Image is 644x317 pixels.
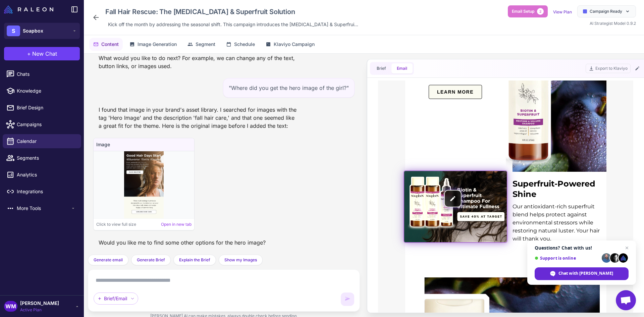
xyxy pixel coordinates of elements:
div: Our antioxidant-rich superfruit blend helps protect against environmental stressors while restori... [135,122,222,162]
div: I found that image in your brand's asset library. I searched for images with the tag 'Hero Image'... [93,103,302,133]
a: Knowledge [3,84,81,98]
a: SHOP NOW [155,169,202,183]
button: Generate email [88,255,128,265]
span: Campaigns [17,121,76,128]
a: LEARN MORE [51,4,104,19]
span: Active Plan [20,307,59,313]
div: Would you like me to find some other options for the hero image? [93,236,271,249]
span: Segment [196,41,215,48]
span: Campaign Ready [590,8,622,14]
span: Email Setup [512,8,534,14]
span: Kick off the month by addressing the seasonal shift. This campaign introduces the [MEDICAL_DATA] ... [108,21,358,28]
span: Knowledge [17,87,76,95]
button: Brief [371,63,391,73]
button: Segment [183,38,219,51]
div: This email is now ready. You can review the components and their content. What would you like to ... [93,43,302,73]
div: Superfruit-Powered Shine [135,98,222,119]
a: Calendar [3,134,81,148]
a: Open in new tab [161,221,192,227]
a: Integrations [3,184,81,199]
div: WM [4,301,17,312]
button: Generate Brief [131,255,171,265]
img: Biotin & Superfruit collection [26,91,129,162]
span: LEARN MORE [51,5,104,18]
img: Raleon Logo [4,5,53,13]
a: Raleon Logo [4,5,56,13]
span: Schedule [234,41,255,48]
a: Brief Design [3,101,81,115]
span: Calendar [17,138,76,145]
span: More Tools [17,205,70,212]
span: Explain the Brief [179,257,210,263]
span: Analytics [17,171,76,178]
div: Chat with Raleon [535,267,629,280]
span: Generate email [94,257,123,263]
span: Segments [17,154,76,162]
span: [PERSON_NAME] [20,300,59,307]
div: Open chat [616,290,636,310]
button: Content [89,38,123,51]
span: Support is online [535,256,599,261]
a: View Plan [553,9,572,14]
img: Image [124,151,164,218]
span: Chats [17,70,76,78]
button: Export to Klaviyo [586,64,631,73]
span: Generate Brief [137,257,165,263]
button: Explain the Brief [173,255,216,265]
span: Brief Design [17,104,76,111]
a: Chats [3,67,81,81]
span: New Chat [32,50,57,58]
div: Click to edit description [105,19,361,30]
div: Brief/Email [94,293,138,305]
span: 2 [537,8,544,15]
button: Show my Images [219,255,263,265]
button: Edit Email [633,64,641,72]
span: Close chat [623,244,631,252]
span: + [27,50,31,58]
span: Integrations [17,188,76,195]
span: Content [101,41,119,48]
button: Image Generation [125,38,181,51]
a: Campaigns [3,117,81,131]
span: SHOP NOW [155,169,201,183]
span: Questions? Chat with us! [535,245,629,251]
button: Email [391,63,413,73]
button: Email Setup2 [508,5,548,17]
div: "Where did you get the hero image of the girl?" [223,78,355,98]
span: Chat with [PERSON_NAME] [558,270,613,276]
div: Click to edit campaign name [103,5,361,18]
span: Click to view full size [96,221,136,227]
button: Schedule [222,38,259,51]
button: SSoapbox [4,23,80,39]
button: Klaviyo Campaign [262,38,319,51]
div: S [7,25,20,36]
button: +New Chat [4,47,80,60]
span: Soapbox [23,27,43,35]
a: Analytics [3,168,81,182]
span: Show my Images [224,257,257,263]
a: Segments [3,151,81,165]
span: AI Strategist Model 0.9.2 [590,21,636,26]
h4: Image [96,141,192,148]
span: Image Generation [138,41,177,48]
span: Klaviyo Campaign [274,41,315,48]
